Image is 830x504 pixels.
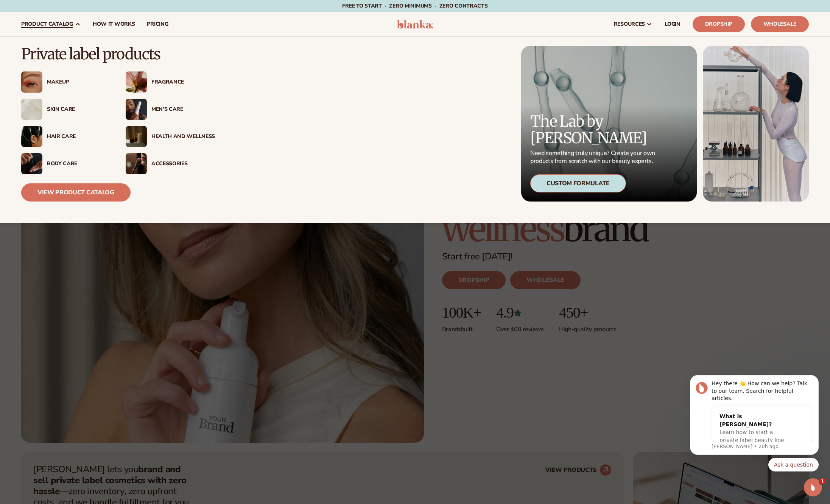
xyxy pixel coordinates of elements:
[21,126,111,147] a: Female hair pulled back with clips. Hair Care
[47,133,111,140] div: Hair Care
[126,126,147,147] img: Candles and incense on table.
[21,46,215,62] p: Private label products
[151,106,215,113] div: Men’s Care
[47,106,111,113] div: Skin Care
[342,2,487,9] span: Free to start · ZERO minimums · ZERO contracts
[126,71,215,93] a: Pink blooming flower. Fragrance
[151,133,215,140] div: Health And Wellness
[521,46,697,202] a: Microscopic product formula. The Lab by [PERSON_NAME] Need something truly unique? Create your ow...
[665,21,681,27] span: LOGIN
[530,174,626,192] div: Custom Formulate
[15,12,87,36] a: product catalog
[21,71,42,93] img: Female with glitter eye makeup.
[141,12,174,36] a: pricing
[147,21,168,27] span: pricing
[608,12,659,36] a: resources
[751,16,809,32] a: Wholesale
[819,478,825,484] span: 1
[21,21,73,27] span: product catalog
[397,20,433,29] img: logo
[93,21,135,27] span: How It Works
[151,79,215,85] div: Fragrance
[151,161,215,167] div: Accessories
[530,149,657,165] p: Need something truly unique? Create your own products from scratch with our beauty experts.
[47,161,111,167] div: Body Care
[614,21,645,27] span: resources
[21,183,131,202] a: View Product Catalog
[693,16,745,32] a: Dropship
[87,12,141,36] a: How It Works
[530,113,657,146] p: The Lab by [PERSON_NAME]
[47,79,111,85] div: Makeup
[21,99,42,120] img: Cream moisturizer swatch.
[126,99,215,120] a: Male holding moisturizer bottle. Men’s Care
[804,478,822,496] iframe: Intercom live chat
[21,99,111,120] a: Cream moisturizer swatch. Skin Care
[703,46,809,202] img: Female in lab with equipment.
[126,153,147,174] img: Female with makeup brush.
[679,373,830,500] iframe: Intercom notifications message
[21,126,42,147] img: Female hair pulled back with clips.
[126,99,147,120] img: Male holding moisturizer bottle.
[21,71,111,93] a: Female with glitter eye makeup. Makeup
[659,12,687,36] a: LOGIN
[21,153,42,174] img: Male hand applying moisturizer.
[126,71,147,93] img: Pink blooming flower.
[21,153,111,174] a: Male hand applying moisturizer. Body Care
[126,126,215,147] a: Candles and incense on table. Health And Wellness
[126,153,215,174] a: Female with makeup brush. Accessories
